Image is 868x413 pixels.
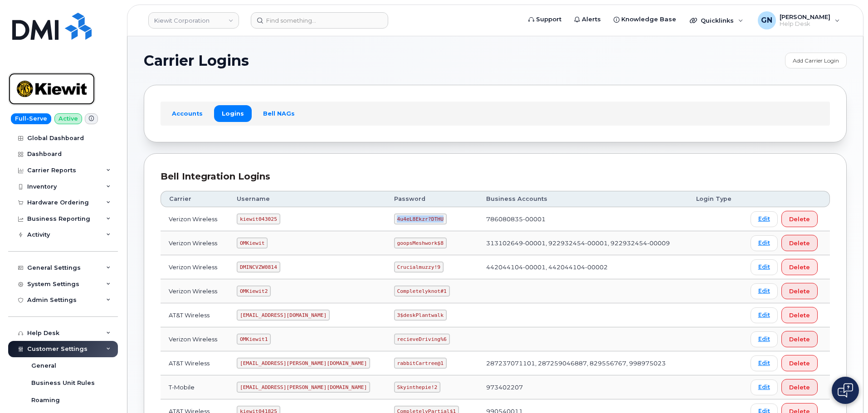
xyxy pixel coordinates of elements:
a: Edit [751,283,778,299]
code: OMKiewit [237,238,268,248]
code: rabbitCartree@1 [394,358,447,369]
td: Verizon Wireless [161,279,229,303]
a: Bell NAGs [255,105,302,121]
button: Delete [781,211,818,227]
td: AT&T Wireless [161,303,229,327]
code: Completelyknot#1 [394,286,450,296]
span: Delete [789,215,810,224]
th: Login Type [688,191,742,207]
span: Delete [789,335,810,344]
span: Carrier Logins [144,54,249,68]
code: recieveDriving%6 [394,334,450,345]
td: T-Mobile [161,375,229,399]
span: Delete [789,287,810,296]
span: Delete [789,311,810,320]
code: [EMAIL_ADDRESS][PERSON_NAME][DOMAIN_NAME] [237,382,370,393]
span: Delete [789,239,810,248]
a: Edit [751,331,778,347]
button: Delete [781,355,818,371]
code: Crucialmuzzy!9 [394,262,444,272]
code: kiewit043025 [237,214,280,224]
a: Edit [751,307,778,323]
code: Skyinthepie!2 [394,382,440,393]
code: goopsMeshwork$8 [394,238,447,248]
td: Verizon Wireless [161,255,229,279]
code: DMINCVZW0814 [237,262,280,272]
a: Edit [751,379,778,395]
td: 287237071101, 287259046887, 829556767, 998975023 [478,351,688,375]
th: Username [229,191,386,207]
a: Edit [751,259,778,275]
td: AT&T Wireless [161,351,229,375]
td: 313102649-00001, 922932454-00001, 922932454-00009 [478,231,688,255]
button: Delete [781,379,818,395]
span: Delete [789,383,810,392]
td: 442044104-00001, 442044104-00002 [478,255,688,279]
code: [EMAIL_ADDRESS][DOMAIN_NAME] [237,310,330,321]
td: Verizon Wireless [161,231,229,255]
td: Verizon Wireless [161,207,229,231]
div: Bell Integration Logins [161,170,830,183]
td: 786080835-00001 [478,207,688,231]
a: Logins [214,105,252,121]
th: Carrier [161,191,229,207]
img: Open chat [838,383,853,398]
button: Delete [781,259,818,275]
span: Delete [789,263,810,272]
td: 973402207 [478,375,688,399]
th: Password [386,191,478,207]
button: Delete [781,235,818,251]
a: Edit [751,355,778,371]
button: Delete [781,283,818,299]
td: Verizon Wireless [161,327,229,351]
button: Delete [781,307,818,323]
code: 4u4eL8Ekzr?DTHU [394,214,447,224]
code: OMKiewit1 [237,334,271,345]
a: Add Carrier Login [785,53,847,68]
a: Accounts [164,105,210,121]
th: Business Accounts [478,191,688,207]
code: OMKiewit2 [237,286,271,296]
code: [EMAIL_ADDRESS][PERSON_NAME][DOMAIN_NAME] [237,358,370,369]
span: Delete [789,359,810,368]
a: Edit [751,211,778,227]
a: Edit [751,235,778,251]
code: 3$deskPlantwalk [394,310,447,321]
button: Delete [781,331,818,347]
